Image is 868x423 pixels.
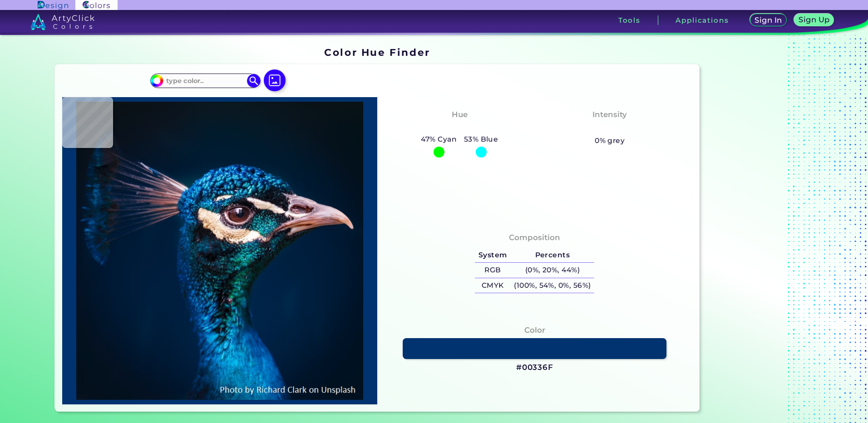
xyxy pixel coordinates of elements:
h5: (100%, 54%, 0%, 56%) [511,278,595,293]
h4: Composition [509,231,560,244]
h5: 47% Cyan [418,133,460,145]
img: icon search [247,74,261,88]
h3: Applications [676,17,729,24]
input: type color.. [163,75,247,87]
h1: Color Hue Finder [324,45,430,59]
h5: Percents [511,248,595,263]
img: ArtyClick Design logo [38,1,68,10]
h5: 53% Blue [460,133,502,145]
h3: #00336F [516,362,553,373]
h5: RGB [475,263,510,278]
h5: CMYK [475,278,510,293]
h5: 0% grey [595,135,625,147]
img: img_pavlin.jpg [67,102,373,400]
h5: Sign Up [798,16,830,24]
h5: Sign In [755,16,783,24]
h4: Color [524,324,545,337]
h5: System [475,248,510,263]
h4: Intensity [592,108,627,121]
h3: Vibrant [590,123,630,133]
h3: Cyan-Blue [434,123,485,133]
h3: Tools [618,17,641,24]
img: icon picture [264,69,286,91]
h5: (0%, 20%, 44%) [511,263,595,278]
img: logo_artyclick_colors_white.svg [30,14,94,30]
a: Sign In [750,14,788,27]
h4: Hue [452,108,468,121]
a: Sign Up [794,14,834,27]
